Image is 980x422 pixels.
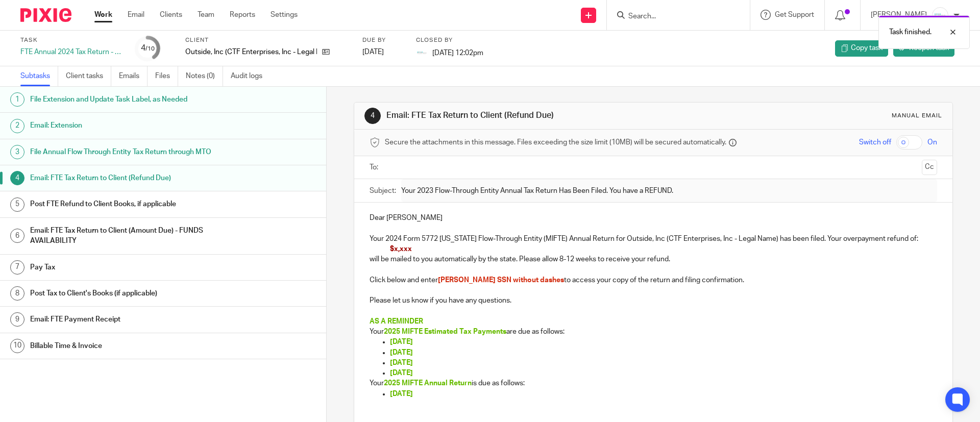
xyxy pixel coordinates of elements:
[927,137,937,147] span: On
[390,349,413,356] span: [DATE]
[384,328,506,335] span: 2025 MIFTE Estimated Tax Payments
[30,286,221,301] h1: Post Tax to Client's Books (if applicable)
[155,66,178,86] a: Files
[20,8,71,22] img: Pixie
[271,10,298,20] a: Settings
[370,275,937,285] p: Click below and enter to access your copy of the return and filing confirmation.
[370,213,937,223] p: Dear [PERSON_NAME]
[364,108,381,124] div: 4
[370,318,423,325] span: AS A REMINDER
[30,260,221,275] h1: Pay Tax
[30,223,221,249] h1: Email: FTE Tax Return to Client (Amount Due) - FUNDS AVAILABILITY
[30,170,221,186] h1: Email: FTE Tax Return to Client (Refund Due)
[198,10,214,20] a: Team
[30,196,221,212] h1: Post FTE Refund to Client Books, if applicable
[185,36,350,44] label: Client
[230,10,255,20] a: Reports
[362,47,403,57] div: [DATE]
[432,49,483,56] span: [DATE] 12:02pm
[370,327,937,337] p: Your are due as follows:
[185,47,317,57] p: Outside, Inc (CTF Enterprises, Inc - Legal Name)
[160,10,182,20] a: Clients
[20,36,122,44] label: Task
[30,92,221,107] h1: File Extension and Update Task Label, as Needed
[128,10,144,20] a: Email
[385,137,726,147] span: Secure the attachments in this message. Files exceeding the size limit (10MB) will be secured aut...
[20,47,122,57] div: FTE Annual 2024 Tax Return - 2024
[10,92,24,107] div: 1
[390,338,413,345] span: [DATE]
[370,254,937,264] p: will be mailed to you automatically by the state. Please allow 8-12 weeks to receive your refund.
[386,110,675,121] h1: Email: FTE Tax Return to Client (Refund Due)
[30,118,221,133] h1: Email: Extension
[20,66,58,86] a: Subtasks
[10,145,24,159] div: 3
[119,66,148,86] a: Emails
[10,312,24,327] div: 9
[370,378,937,388] p: Your is due as follows:
[10,171,24,185] div: 4
[10,286,24,301] div: 8
[145,46,155,52] small: /10
[370,162,381,172] label: To:
[30,312,221,327] h1: Email: FTE Payment Receipt
[922,160,937,175] button: Cc
[416,47,428,59] img: _Logo.png
[390,390,413,398] span: [DATE]
[390,369,413,377] span: [DATE]
[416,36,483,44] label: Closed by
[141,42,155,54] div: 4
[384,380,472,387] span: 2025 MIFTE Annual Return
[889,27,932,37] p: Task finished.
[10,339,24,353] div: 10
[186,66,223,86] a: Notes (0)
[370,234,937,244] p: Your 2024 Form 5772 [US_STATE] Flow-Through Entity (MIFTE) Annual Return for Outside, Inc (CTF En...
[10,260,24,275] div: 7
[932,7,948,23] img: _Logo.png
[438,277,564,284] span: [PERSON_NAME] SSN without dashes
[10,197,24,212] div: 5
[362,36,403,44] label: Due by
[370,186,396,196] label: Subject:
[10,229,24,243] div: 6
[30,338,221,354] h1: Billable Time & Invoice
[370,295,937,306] p: Please let us know if you have any questions.
[66,66,111,86] a: Client tasks
[94,10,112,20] a: Work
[390,245,412,253] span: $x,xxx
[892,112,942,120] div: Manual email
[859,137,891,147] span: Switch off
[231,66,270,86] a: Audit logs
[390,359,413,366] span: [DATE]
[30,144,221,160] h1: File Annual Flow Through Entity Tax Return through MTO
[10,119,24,133] div: 2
